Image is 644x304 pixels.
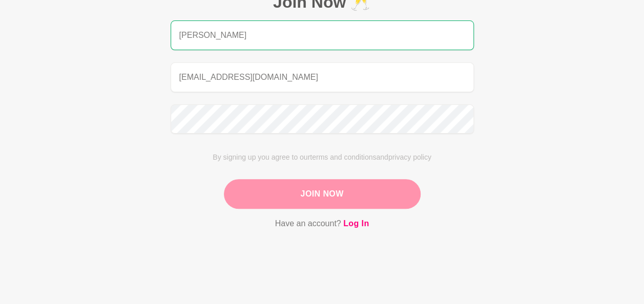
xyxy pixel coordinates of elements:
input: Email address [171,62,474,92]
input: Name [171,20,474,50]
p: Have an account? [171,217,474,230]
span: privacy policy [388,153,431,161]
p: By signing up you agree to our and [171,152,474,163]
button: Join Now [224,179,421,209]
a: Log In [343,217,369,230]
span: terms and conditions [310,153,376,161]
